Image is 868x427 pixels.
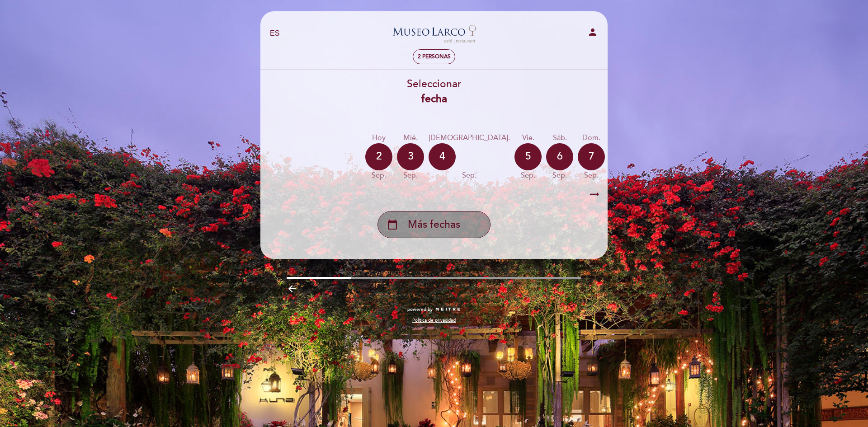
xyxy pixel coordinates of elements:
img: MEITRE [435,307,461,312]
div: sáb. [546,133,573,143]
span: Más fechas [408,217,460,232]
div: 2 [365,143,392,170]
div: [DEMOGRAPHIC_DATA]. [429,133,510,143]
div: sep. [429,170,510,181]
span: 2 personas [418,53,451,60]
div: mié. [397,133,424,143]
div: sep. [397,170,424,181]
a: powered by [407,306,461,313]
div: 6 [546,143,573,170]
div: sep. [546,170,573,181]
i: arrow_backward [287,283,297,294]
a: Política de privacidad [412,317,456,324]
div: sep. [514,170,542,181]
span: powered by [407,306,433,313]
button: person [587,27,598,41]
i: arrow_right_alt [588,185,601,204]
div: 5 [514,143,542,170]
div: 7 [578,143,605,170]
a: Museo [PERSON_NAME][GEOGRAPHIC_DATA] - Restaurant [377,21,491,46]
div: sep. [578,170,605,181]
div: 4 [429,143,456,170]
i: calendar_today [387,217,398,232]
div: sep. [365,170,392,181]
b: fecha [421,93,447,105]
div: 3 [397,143,424,170]
div: Seleccionar [260,77,608,107]
div: vie. [514,133,542,143]
div: dom. [578,133,605,143]
div: Hoy [365,133,392,143]
i: person [587,27,598,38]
